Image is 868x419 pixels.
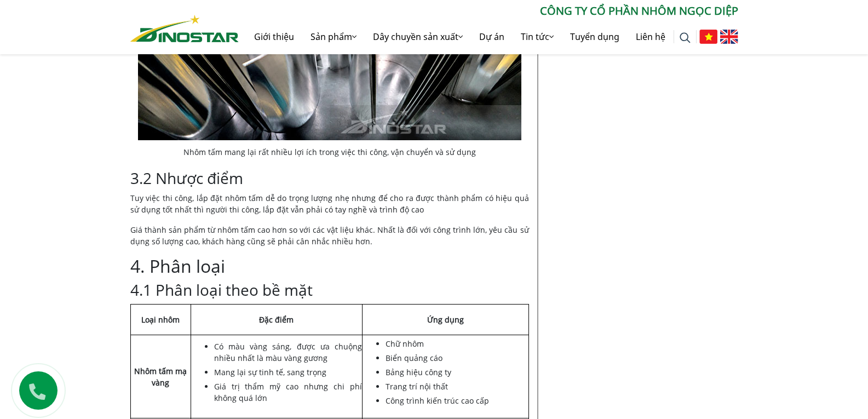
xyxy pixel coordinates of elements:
h2: 4. Phân loại [130,256,529,277]
li: Công trình kiến trúc cao cấp [386,395,528,406]
p: Giá thành sản phẩm từ nhôm tấm cao hơn so với các vật liệu khác. Nhất là đối với công trình lớn, ... [130,224,529,247]
li: Bảng hiệu công ty [386,366,528,378]
img: English [720,30,738,44]
p: Tuy việc thi công, lắp đặt nhôm tấm dễ do trọng lượng nhẹ nhưng để cho ra được thành phẩm có hiệu... [130,192,529,215]
li: Giá trị thẩm mỹ cao nhưng chi phí không quá lớn [214,381,362,404]
strong: Đặc điểm [259,314,294,325]
h3: 3.2 Nhược điểm [130,169,529,188]
strong: Loại nhôm [141,314,180,325]
li: Mang lại sự tinh tế, sang trọng [214,366,362,378]
a: Giới thiệu [246,19,302,54]
a: Dây chuyền sản xuất [365,19,471,54]
img: search [680,32,691,43]
p: CÔNG TY CỔ PHẦN NHÔM NGỌC DIỆP [239,3,738,19]
h3: 4.1 Phân loại theo bề mặt [130,281,529,300]
a: Tin tức [513,19,562,54]
img: Tiếng Việt [699,30,717,44]
a: Sản phẩm [302,19,365,54]
strong: Ứng dụng [427,314,464,325]
a: Liên hệ [628,19,674,54]
figcaption: Nhôm tấm mang lại rất nhiều lợi ích trong việc thi công, vận chuyển và sử dụng [138,146,521,158]
li: Có màu vàng sáng, được ưa chuộng nhiều nhất là màu vàng gương [214,341,362,364]
img: Nhôm Dinostar [130,15,239,42]
strong: Nhôm tấm mạ vàng [134,366,187,388]
li: Chữ nhôm [386,338,528,349]
a: Dự án [471,19,513,54]
li: Biển quảng cáo [386,352,528,364]
li: Trang trí nội thất [386,381,528,392]
a: Tuyển dụng [562,19,628,54]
